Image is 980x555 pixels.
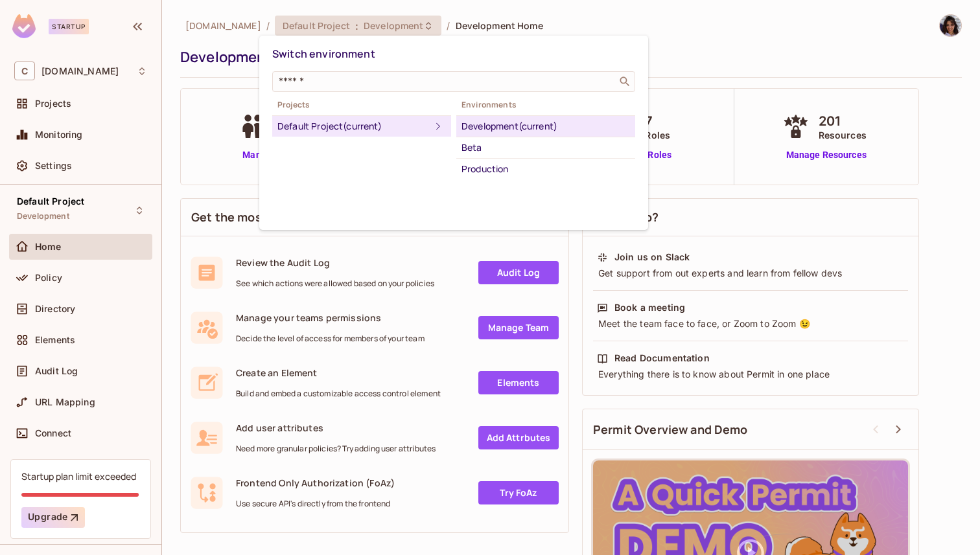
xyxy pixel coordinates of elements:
[456,100,635,110] span: Environments
[272,100,451,110] span: Projects
[461,119,630,134] div: Development (current)
[277,119,430,134] div: Default Project (current)
[461,140,630,155] div: Beta
[461,161,630,177] div: Production
[272,47,375,61] span: Switch environment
